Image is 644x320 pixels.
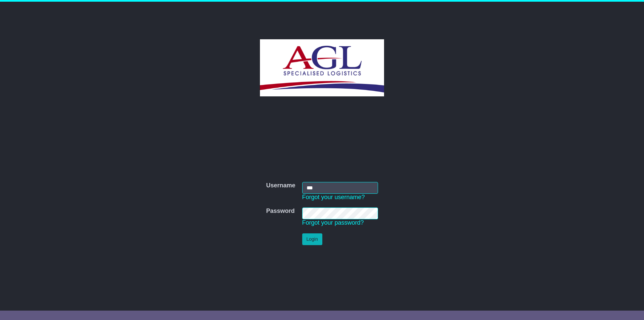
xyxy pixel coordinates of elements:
[302,233,322,245] button: Login
[302,219,364,226] a: Forgot your password?
[302,194,365,200] a: Forgot your username?
[266,208,294,215] label: Password
[266,182,295,189] label: Username
[260,39,384,96] img: AGL SPECIALISED LOGISTICS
